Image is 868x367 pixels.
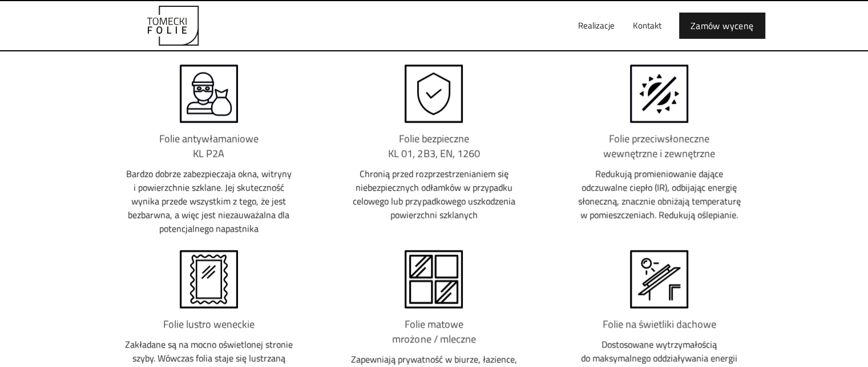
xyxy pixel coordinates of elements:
[574,131,745,161] h6: Folie przeciwsłoneczne wewnętrzne i zewnętrzne
[574,167,745,221] p: Redukują promieniowanie dające odczuwalne ciepło (IR), odbijając energię słoneczną, znacznie obni...
[574,317,745,332] h6: Folie na świetliki dachowe
[124,131,294,161] h6: Folie antywłamaniowe KL P2A
[124,167,294,235] p: Bardzo dobrze zabezpieczaja okna, witryny i powierzchnie szklane. Jej skuteczność wynika przede w...
[679,13,765,39] a: Zamów wycenę
[349,167,519,221] p: Chronią przed rozprzestrzenianiem się niebezpiecznych odłamków w przypadku celowego lub przypadko...
[349,131,519,161] h6: Folie bezpieczne KL 01, 2B3, EN, 1260
[349,317,519,346] h6: Folie matowe mrożone / mleczne
[569,7,624,44] a: Realizacje
[124,317,294,332] h6: Folie lustro weneckie
[624,7,671,44] a: Kontakt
